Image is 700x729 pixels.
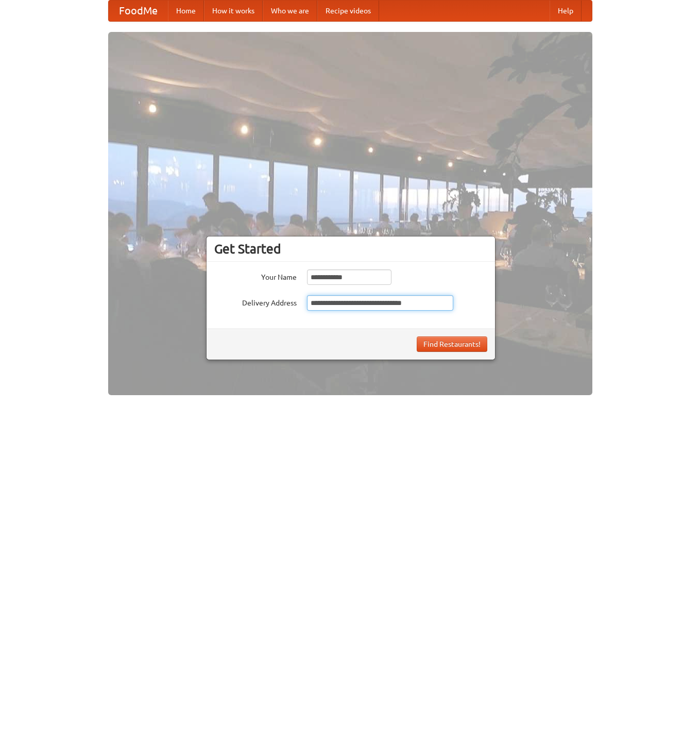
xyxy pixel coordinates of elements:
label: Delivery Address [214,295,297,308]
a: Help [550,1,582,21]
a: FoodMe [109,1,168,21]
a: Who we are [263,1,317,21]
a: How it works [204,1,263,21]
h3: Get Started [214,241,487,257]
a: Home [168,1,204,21]
button: Find Restaurants! [417,336,487,352]
label: Your Name [214,269,297,282]
a: Recipe videos [317,1,379,21]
